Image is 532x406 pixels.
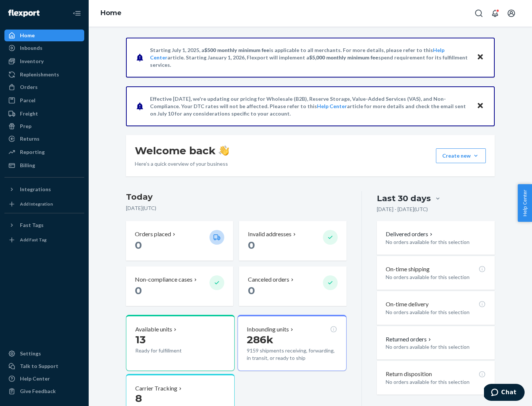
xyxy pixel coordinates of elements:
button: Inbounding units286k9159 shipments receiving, forwarding, in transit, or ready to ship [238,315,346,371]
div: Returns [20,135,40,142]
p: No orders available for this selection [386,309,486,316]
button: Close [475,52,485,63]
p: On-time delivery [386,300,429,309]
p: Canceled orders [248,275,289,284]
div: Help Center [20,375,50,382]
a: Billing [4,159,84,171]
p: Non-compliance cases [135,275,192,284]
div: Freight [20,110,38,117]
div: Integrations [20,186,51,193]
div: Talk to Support [20,362,58,370]
p: On-time shipping [386,265,430,273]
ol: breadcrumbs [95,3,127,24]
p: Here’s a quick overview of your business [135,160,229,168]
img: hand-wave emoji [219,145,229,156]
a: Returns [4,133,84,145]
div: Parcel [20,97,35,104]
p: Orders placed [135,230,171,238]
a: Replenishments [4,69,84,80]
button: Open Search Box [471,6,486,21]
p: Effective [DATE], we're updating our pricing for Wholesale (B2B), Reserve Storage, Value-Added Se... [150,95,470,117]
button: Delivered orders [386,230,434,238]
a: Settings [4,348,84,359]
span: 0 [248,239,255,251]
span: 286k [247,333,273,346]
a: Add Integration [4,198,84,210]
div: Give Feedback [20,388,56,395]
h1: Welcome back [135,144,229,157]
div: Billing [20,162,35,169]
a: Home [100,9,122,17]
p: [DATE] - [DATE] ( UTC ) [377,206,428,213]
div: Replenishments [20,71,59,78]
p: No orders available for this selection [386,378,486,386]
a: Reporting [4,146,84,158]
a: Add Fast Tag [4,234,84,246]
a: Orders [4,81,84,93]
div: Last 30 days [377,193,431,204]
p: 9159 shipments receiving, forwarding, in transit, or ready to ship [247,347,337,362]
a: Parcel [4,94,84,106]
p: [DATE] ( UTC ) [126,204,347,212]
div: Home [20,32,35,39]
button: Fast Tags [4,219,84,231]
button: Open account menu [504,6,519,21]
div: Settings [20,350,41,357]
p: Starting July 1, 2025, a is applicable to all merchants. For more details, please refer to this a... [150,47,470,69]
iframe: Opens a widget where you can chat to one of our agents [484,384,525,402]
button: Canceled orders 0 [239,266,346,306]
button: Returned orders [386,335,433,344]
button: Open notifications [488,6,502,21]
span: 0 [248,284,255,297]
a: Home [4,30,84,41]
a: Help Center [317,103,347,109]
span: $5,000 monthly minimum fee [309,54,378,61]
p: Available units [135,325,172,334]
span: $500 monthly minimum fee [204,47,269,53]
div: Reporting [20,148,45,156]
p: Ready for fulfillment [135,347,204,354]
button: Non-compliance cases 0 [126,266,233,306]
p: No orders available for this selection [386,238,486,246]
button: Talk to Support [4,360,84,372]
div: Inbounds [20,44,42,52]
a: Freight [4,108,84,120]
h3: Today [126,191,347,203]
span: 13 [135,333,146,346]
img: Flexport logo [8,10,40,17]
button: Orders placed 0 [126,221,233,261]
p: Carrier Tracking [135,384,177,393]
div: Fast Tags [20,221,44,229]
div: Inventory [20,58,44,65]
div: Add Fast Tag [20,237,47,243]
a: Help Center [4,373,84,385]
button: Available units13Ready for fulfillment [126,315,235,371]
a: Inbounds [4,42,84,54]
span: 0 [135,284,142,297]
p: No orders available for this selection [386,273,486,281]
button: Close [475,101,485,111]
p: Return disposition [386,370,432,378]
a: Prep [4,120,84,132]
div: Orders [20,83,38,91]
button: Invalid addresses 0 [239,221,346,261]
p: Inbounding units [247,325,289,334]
a: Inventory [4,55,84,67]
button: Create new [436,148,486,163]
button: Close Navigation [69,6,84,21]
div: Add Integration [20,201,53,207]
button: Give Feedback [4,385,84,397]
span: 8 [135,392,142,405]
p: No orders available for this selection [386,343,486,351]
button: Help Center [518,184,532,222]
span: 0 [135,239,142,251]
div: Prep [20,123,31,130]
p: Invalid addresses [248,230,291,238]
button: Integrations [4,183,84,195]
